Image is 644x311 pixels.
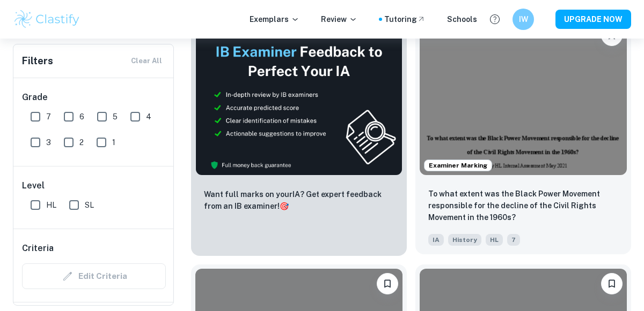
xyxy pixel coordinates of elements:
[79,111,84,123] span: 6
[428,188,618,223] p: To what extent was the Black Power Movement responsible for the decline of the Civil Rights Movem...
[46,136,51,148] span: 3
[22,91,166,104] h6: Grade
[146,111,151,123] span: 4
[428,234,444,246] span: IA
[555,10,631,29] button: UPGRADE NOW
[204,188,394,212] p: Want full marks on your IA ? Get expert feedback from an IB examiner!
[415,18,631,256] a: Examiner MarkingBookmarkTo what extent was the Black Power Movement responsible for the decline o...
[507,234,520,246] span: 7
[486,10,504,28] button: Help and Feedback
[280,202,289,210] span: 🎯
[513,9,534,30] button: IW
[195,22,402,176] img: Thumbnail
[22,179,166,192] h6: Level
[113,111,118,123] span: 5
[22,263,166,289] div: Criteria filters are unavailable when searching by topic
[486,234,503,246] span: HL
[601,273,623,294] button: Bookmark
[250,13,299,25] p: Exemplars
[447,13,477,25] a: Schools
[448,234,481,246] span: History
[420,20,627,176] img: History IA example thumbnail: To what extent was the Black Power Movem
[22,242,54,255] h6: Criteria
[384,13,426,25] a: Tutoring
[321,13,357,25] p: Review
[112,136,115,148] span: 1
[22,54,53,69] h6: Filters
[517,13,530,25] h6: IW
[46,111,51,123] span: 7
[79,136,84,148] span: 2
[13,9,81,30] img: Clastify logo
[46,199,56,211] span: HL
[85,199,94,211] span: SL
[377,273,398,294] button: Bookmark
[191,18,407,256] a: ThumbnailWant full marks on yourIA? Get expert feedback from an IB examiner!
[425,161,492,170] span: Examiner Marking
